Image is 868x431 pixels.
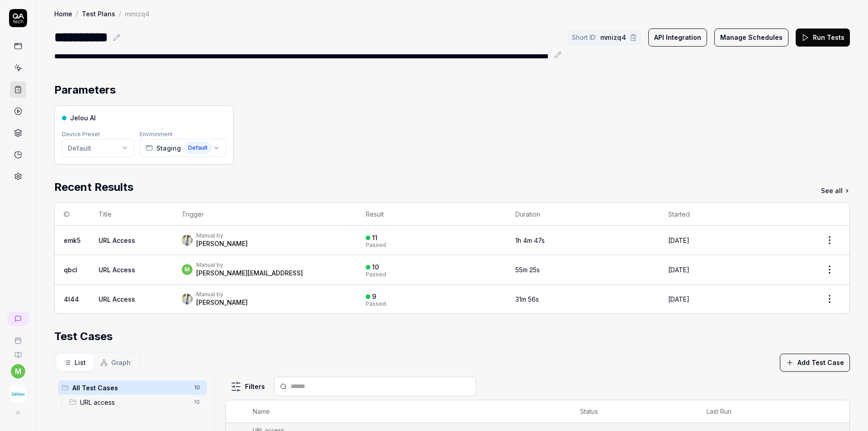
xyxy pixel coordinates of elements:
div: Passed [366,272,386,277]
button: Graph [93,354,138,371]
time: 31m 56s [515,295,539,303]
h2: Test Cases [54,328,113,345]
time: 1h 4m 47s [515,237,545,244]
button: API Integration [648,28,707,47]
span: Staging [156,143,181,153]
a: URL Access [99,266,135,274]
time: [DATE] [668,237,689,244]
a: emk5 [64,237,80,244]
div: mmizq4 [125,9,150,18]
span: 10 [190,382,203,393]
span: Default [184,142,211,154]
button: List [57,354,93,371]
a: See all [821,186,850,195]
th: Title [90,203,173,226]
span: Short ID: [572,33,597,42]
div: 10 [372,263,379,271]
time: [DATE] [668,266,689,274]
img: 7e09ec51-5a90-4532-8e5e-66d2bd4489bc.JPG [182,235,193,246]
a: URL Access [99,295,135,303]
div: / [119,9,121,18]
a: New conversation [7,312,29,326]
button: Filters [225,378,270,396]
div: [PERSON_NAME] [196,298,248,307]
a: Book a call with us [4,330,32,344]
time: 55m 25s [515,266,540,274]
h2: Recent Results [54,179,133,195]
button: m [11,364,25,379]
span: m [182,264,193,275]
button: StagingDefault [140,139,226,157]
img: 7e09ec51-5a90-4532-8e5e-66d2bd4489bc.JPG [182,294,193,304]
div: Manual by [196,261,303,269]
div: / [76,9,78,18]
a: Test Plans [82,9,115,18]
div: Passed [366,242,386,248]
span: 10 [190,397,203,407]
div: [PERSON_NAME][EMAIL_ADDRESS] [196,269,303,278]
a: URL Access [99,237,135,244]
div: Drag to reorderURL access10 [66,395,207,409]
th: Started [659,203,810,226]
a: 4l44 [64,295,79,303]
th: Status [571,400,698,423]
div: Manual by [196,232,248,239]
div: 11 [372,234,377,242]
label: Environment [140,131,173,137]
a: qbcI [64,266,77,274]
a: Documentation [4,344,32,359]
h2: Parameters [54,82,116,98]
th: Last Run [698,400,792,423]
label: Device Preset [62,131,100,137]
img: Jelou AI Logo [10,386,26,402]
time: [DATE] [668,295,689,303]
button: Add Test Case [780,354,850,372]
span: List [75,358,86,367]
div: [PERSON_NAME] [196,239,248,248]
th: Name [244,400,571,423]
div: Manual by [196,291,248,298]
button: Jelou AI Logo [4,379,32,404]
button: Default [62,139,134,157]
div: Default [68,143,91,153]
th: ID [55,203,90,226]
button: Manage Schedules [714,28,788,47]
span: Jelou AI [70,113,96,123]
button: Run Tests [796,28,850,47]
span: mmizq4 [600,33,626,42]
span: Graph [111,358,131,367]
div: Passed [366,301,386,307]
a: Home [54,9,72,18]
span: URL access [80,398,189,407]
span: All Test Cases [72,383,189,393]
th: Duration [506,203,659,226]
div: 9 [372,293,376,301]
th: Trigger [173,203,357,226]
th: Result [357,203,506,226]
